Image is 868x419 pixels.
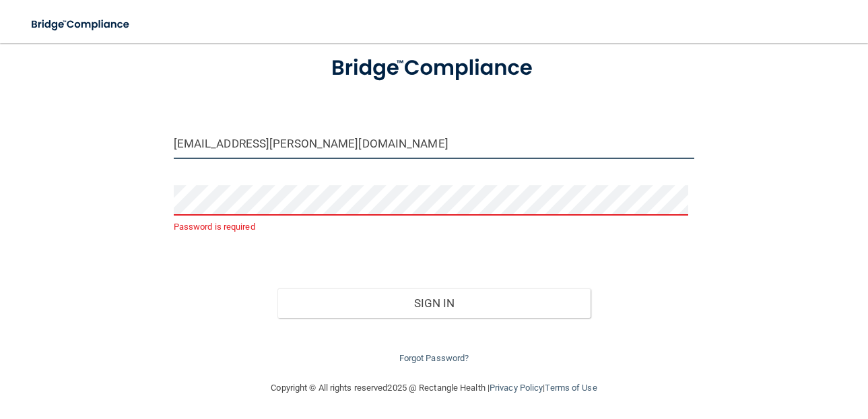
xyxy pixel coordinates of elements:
[20,11,142,38] img: bridge_compliance_login_screen.278c3ca4.svg
[545,383,597,393] a: Terms of Use
[801,326,852,377] iframe: Drift Widget Chat Controller
[490,383,543,393] a: Privacy Policy
[277,288,590,318] button: Sign In
[309,40,560,96] img: bridge_compliance_login_screen.278c3ca4.svg
[174,129,695,159] input: Email
[174,219,695,235] p: Password is required
[189,366,680,410] div: Copyright © All rights reserved 2025 @ Rectangle Health | |
[399,353,469,363] a: Forgot Password?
